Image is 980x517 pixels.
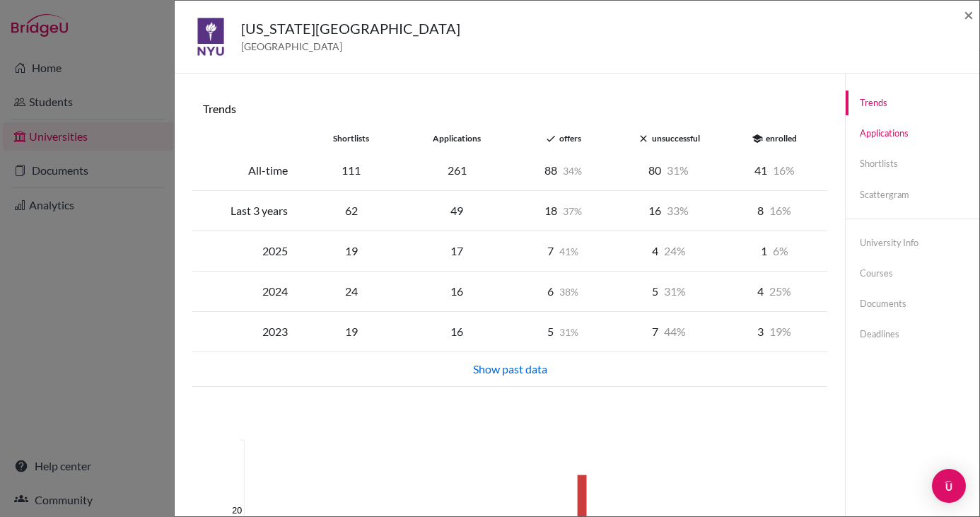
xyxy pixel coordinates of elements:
[964,4,974,25] span: ×
[241,18,460,39] h5: [US_STATE][GEOGRAPHIC_DATA]
[769,325,791,338] span: 19
[846,261,979,286] a: Courses
[964,6,974,23] button: Close
[652,133,700,144] span: unsuccessful
[559,245,578,257] span: 41
[298,132,404,145] div: shortlists
[192,323,298,340] div: 2023
[510,323,616,340] div: 5
[667,163,689,177] span: 31
[241,39,460,54] span: [GEOGRAPHIC_DATA]
[769,284,791,298] span: 25
[510,243,616,260] div: 7
[510,162,616,179] div: 88
[298,202,404,219] div: 62
[769,204,791,217] span: 16
[664,284,686,298] span: 31
[201,361,819,378] div: Show past data
[664,325,686,338] span: 44
[766,133,797,144] span: enrolled
[722,162,828,179] div: 41
[846,121,979,146] a: Applications
[404,243,510,260] div: 17
[192,162,298,179] div: All-time
[192,243,298,260] div: 2025
[722,283,828,300] div: 4
[404,162,510,179] div: 261
[616,283,722,300] div: 5
[722,202,828,219] div: 8
[192,202,298,219] div: Last 3 years
[667,204,689,217] span: 33
[298,162,404,179] div: 111
[404,202,510,219] div: 49
[664,244,686,257] span: 24
[559,326,578,338] span: 31
[846,231,979,255] a: University info
[559,286,578,298] span: 38
[203,102,817,115] h6: Trends
[773,244,788,257] span: 6
[510,202,616,219] div: 18
[616,162,722,179] div: 80
[545,133,556,144] i: done
[192,283,298,300] div: 2024
[404,132,510,145] div: applications
[846,151,979,176] a: Shortlists
[232,506,242,516] text: 20
[298,323,404,340] div: 19
[846,182,979,207] a: Scattergram
[932,469,966,503] div: Open Intercom Messenger
[846,291,979,316] a: Documents
[616,243,722,260] div: 4
[846,322,979,347] a: Deadlines
[559,133,581,144] span: offers
[404,283,510,300] div: 16
[722,243,828,260] div: 1
[298,283,404,300] div: 24
[298,243,404,260] div: 19
[616,202,722,219] div: 16
[510,283,616,300] div: 6
[638,133,649,144] i: close
[404,323,510,340] div: 16
[773,163,795,177] span: 16
[752,133,763,144] i: school
[192,18,230,56] img: us_nyu_mu3e0q99.jpeg
[563,165,582,177] span: 34
[722,323,828,340] div: 3
[846,91,979,115] a: Trends
[563,205,582,217] span: 37
[616,323,722,340] div: 7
